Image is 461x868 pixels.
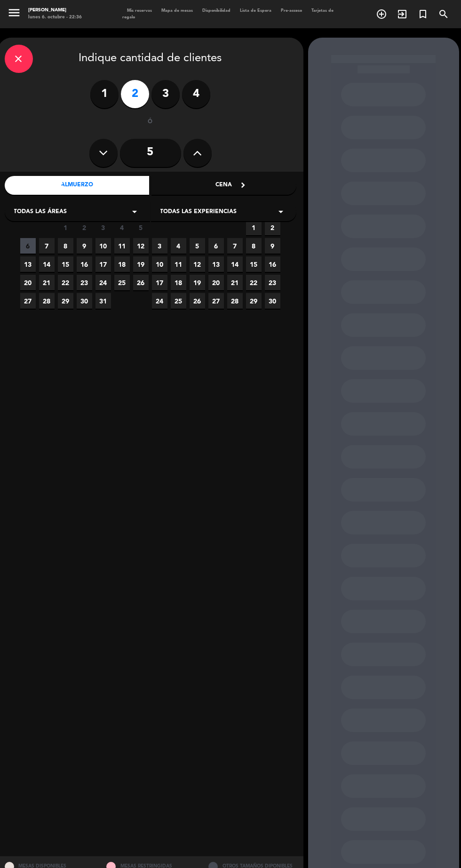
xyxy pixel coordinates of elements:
[208,275,224,290] span: 20
[20,256,36,272] span: 13
[114,256,130,272] span: 18
[152,238,167,254] span: 3
[20,293,36,309] span: 27
[133,238,149,254] span: 12
[438,8,449,20] i: search
[57,180,67,190] i: chevron_left
[20,238,36,254] span: 6
[227,293,243,309] span: 28
[7,6,21,22] button: menu
[95,238,111,254] span: 10
[157,8,198,13] span: Mapa de mesas
[58,293,73,309] span: 29
[152,275,167,290] span: 17
[133,220,149,235] span: 5
[133,256,149,272] span: 19
[276,206,287,217] i: arrow_drop_down
[171,256,186,272] span: 11
[114,220,130,235] span: 4
[20,275,36,290] span: 20
[90,80,119,108] label: 1
[227,275,243,290] span: 21
[95,275,111,290] span: 24
[39,293,55,309] span: 28
[14,207,67,217] span: Todas las áreas
[160,207,237,217] span: Todas las experiencias
[133,275,149,290] span: 26
[238,180,248,190] i: chevron_right
[171,238,186,254] span: 4
[227,256,243,272] span: 14
[58,275,73,290] span: 22
[190,256,205,272] span: 12
[397,8,408,20] i: exit_to_app
[151,80,180,108] label: 3
[208,293,224,309] span: 27
[208,238,224,254] span: 6
[190,293,205,309] span: 26
[376,8,387,20] i: add_circle_outline
[246,256,262,272] span: 15
[121,80,149,108] label: 2
[208,256,224,272] span: 13
[95,256,111,272] span: 17
[114,238,130,254] span: 11
[7,6,21,20] i: menu
[182,80,210,108] label: 4
[95,293,111,309] span: 31
[227,238,243,254] span: 7
[190,275,205,290] span: 19
[95,220,111,235] span: 3
[39,238,55,254] span: 7
[246,275,262,290] span: 22
[5,45,296,73] div: Indique cantidad de clientes
[246,238,262,254] span: 8
[246,220,262,235] span: 1
[265,238,280,254] span: 9
[151,176,296,195] div: Cena
[13,53,24,64] i: close
[28,14,82,21] div: lunes 6. octubre - 22:36
[58,238,73,254] span: 8
[114,275,130,290] span: 25
[122,8,157,13] span: Mis reservas
[235,8,276,13] span: Lista de Espera
[265,220,280,235] span: 2
[39,275,55,290] span: 21
[77,238,92,254] span: 9
[265,275,280,290] span: 23
[152,256,167,272] span: 10
[77,256,92,272] span: 16
[198,8,235,13] span: Disponibilidad
[190,238,205,254] span: 5
[77,275,92,290] span: 23
[77,220,92,235] span: 2
[5,176,150,195] div: Almuerzo
[171,293,186,309] span: 25
[152,293,167,309] span: 24
[135,118,166,127] div: ó
[265,256,280,272] span: 16
[246,293,262,309] span: 29
[28,7,82,14] div: [PERSON_NAME]
[276,8,307,13] span: Pre-acceso
[58,256,73,272] span: 15
[171,275,186,290] span: 18
[39,256,55,272] span: 14
[77,293,92,309] span: 30
[58,220,73,235] span: 1
[129,206,141,217] i: arrow_drop_down
[417,8,429,20] i: turned_in_not
[265,293,280,309] span: 30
